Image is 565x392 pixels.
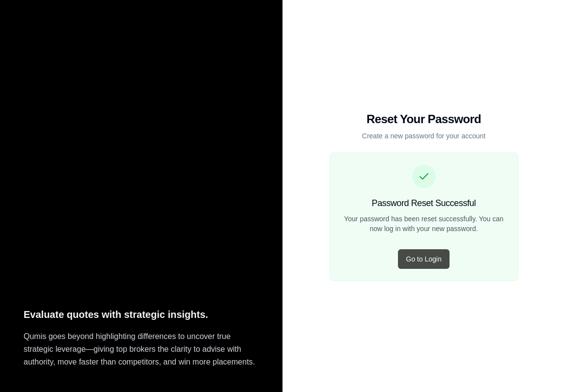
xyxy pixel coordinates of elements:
[330,111,518,127] h1: Reset Your Password
[24,330,259,368] p: Qumis goes beyond highlighting differences to uncover true strategic leverage—giving top brokers ...
[398,249,449,269] button: Go to Login
[342,214,506,234] p: Your password has been reset successfully. You can now log in with your new password.
[24,307,259,323] p: Evaluate quotes with strategic insights.
[330,131,518,141] p: Create a new password for your account
[372,196,476,210] h3: Password Reset Successful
